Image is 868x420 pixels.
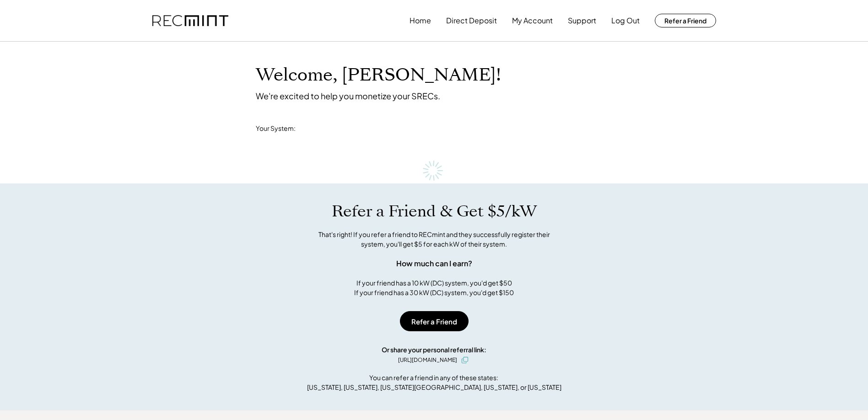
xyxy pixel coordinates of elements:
img: recmint-logotype%403x.png [152,15,228,27]
div: How much can I earn? [396,258,472,269]
div: If your friend has a 10 kW (DC) system, you'd get $50 If your friend has a 30 kW (DC) system, you... [354,278,514,297]
div: Your System: [256,124,296,133]
button: Refer a Friend [400,311,469,331]
div: That's right! If you refer a friend to RECmint and they successfully register their system, you'l... [308,230,560,249]
button: Home [410,11,431,30]
button: My Account [512,11,553,30]
button: Support [568,11,596,30]
div: We're excited to help you monetize your SRECs. [256,91,440,101]
div: You can refer a friend in any of these states: [US_STATE], [US_STATE], [US_STATE][GEOGRAPHIC_DATA... [307,373,561,392]
h1: Refer a Friend & Get $5/kW [332,202,537,221]
div: [URL][DOMAIN_NAME] [398,356,457,364]
button: Log Out [611,11,640,30]
h1: Welcome, [PERSON_NAME]! [256,65,501,86]
button: click to copy [459,355,470,366]
button: Direct Deposit [446,11,497,30]
button: Refer a Friend [655,14,716,27]
div: Or share your personal referral link: [382,345,486,355]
